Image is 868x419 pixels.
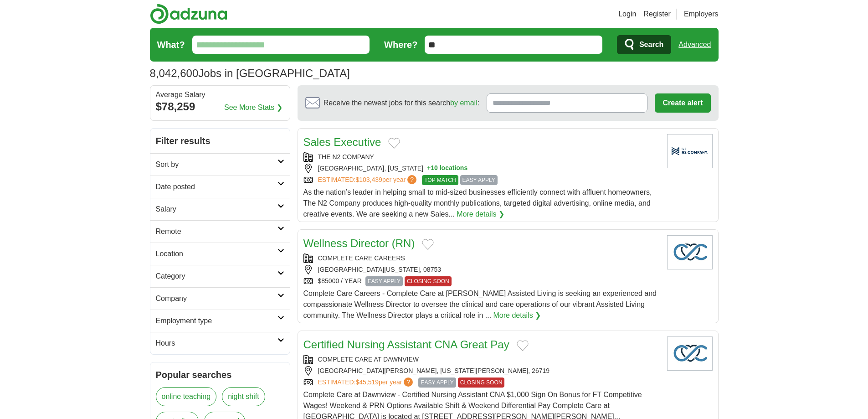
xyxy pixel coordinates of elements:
a: Register [643,9,671,20]
button: Create alert [655,93,710,113]
div: [GEOGRAPHIC_DATA], [US_STATE] [303,164,660,173]
h2: Sort by [156,159,277,170]
a: Login [618,9,636,20]
a: Advanced [678,36,711,54]
a: online teaching [156,387,217,406]
button: Add to favorite jobs [422,239,434,250]
label: What? [157,38,185,52]
h2: Filter results [150,129,290,153]
img: Company logo [667,235,713,269]
button: +10 locations [427,164,467,173]
a: Category [150,265,290,287]
h2: Salary [156,204,277,215]
label: Where? [384,38,417,52]
span: Receive the newest jobs for this search : [324,98,479,109]
div: $85000 / YEAR [303,276,660,286]
span: ? [407,175,416,184]
h2: Hours [156,338,277,349]
a: Remote [150,220,290,243]
span: ? [404,378,413,387]
span: TOP MATCH [422,175,458,185]
a: Date posted [150,176,290,198]
span: EASY APPLY [418,378,456,388]
span: Complete Care Careers - Complete Care at [PERSON_NAME] Assisted Living is seeking an experienced ... [303,290,657,319]
button: Add to favorite jobs [388,138,400,149]
h1: Jobs in [GEOGRAPHIC_DATA] [150,67,350,79]
span: CLOSING SOON [405,276,452,286]
span: $103,439 [355,176,382,183]
a: Company [150,287,290,310]
span: + [427,164,431,173]
div: [GEOGRAPHIC_DATA][US_STATE], 08753 [303,265,660,274]
h2: Location [156,248,277,259]
div: COMPLETE CARE CAREERS [303,253,660,263]
a: ESTIMATED:$103,439per year? [318,175,419,185]
span: Search [639,36,663,54]
img: Company logo [667,336,713,371]
a: Certified Nursing Assistant CNA Great Pay [303,338,509,351]
button: Add to favorite jobs [517,340,529,351]
div: COMPLETE CARE AT DAWNVIEW [303,355,660,364]
a: Hours [150,332,290,354]
a: ESTIMATED:$45,519per year? [318,378,415,388]
h2: Popular searches [156,368,284,382]
img: Adzuna logo [150,4,227,24]
span: $45,519 [355,378,379,386]
a: Location [150,243,290,265]
span: As the nation’s leader in helping small to mid-sized businesses efficiently connect with affluent... [303,188,652,218]
h2: Company [156,293,277,304]
a: by email [450,99,478,107]
span: 8,042,600 [150,65,199,82]
span: EASY APPLY [365,276,403,286]
h2: Remote [156,226,277,237]
button: Search [617,35,671,54]
h2: Date posted [156,181,277,192]
a: Wellness Director (RN) [303,237,415,249]
a: More details ❯ [493,310,541,321]
div: $78,259 [156,98,284,115]
a: Employment type [150,310,290,332]
div: [GEOGRAPHIC_DATA][PERSON_NAME], [US_STATE][PERSON_NAME], 26719 [303,366,660,376]
a: More details ❯ [457,209,504,220]
h2: Category [156,271,277,282]
a: Sort by [150,153,290,176]
div: THE N2 COMPANY [303,152,660,162]
a: night shift [222,387,265,406]
a: Salary [150,198,290,220]
span: EASY APPLY [460,175,498,185]
a: Sales Executive [303,136,381,148]
h2: Employment type [156,316,277,326]
span: CLOSING SOON [458,378,505,388]
a: See More Stats ❯ [224,102,282,113]
a: Employers [684,9,719,20]
div: Average Salary [156,91,284,98]
img: Company logo [667,134,713,168]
